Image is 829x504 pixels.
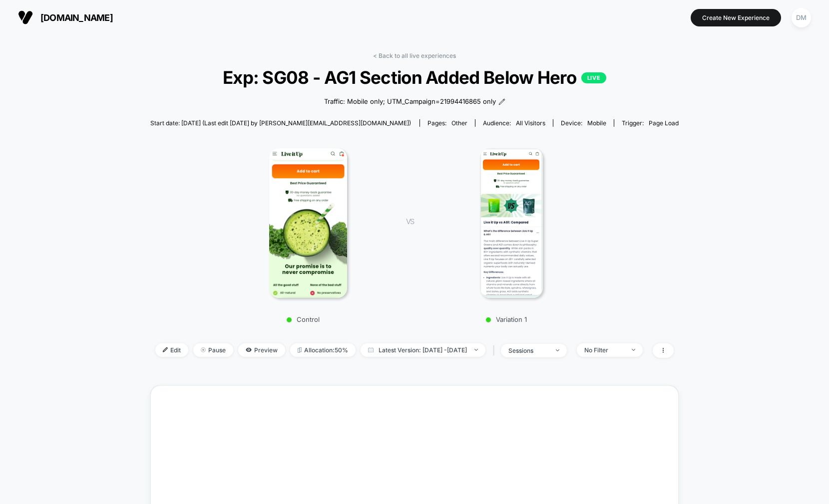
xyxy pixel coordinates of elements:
div: No Filter [584,346,624,354]
span: Pause [193,343,233,357]
div: Pages: [427,119,467,127]
img: calendar [368,347,374,352]
span: Preview [238,343,285,357]
span: All Visitors [516,119,545,127]
div: sessions [508,347,548,354]
button: Create New Experience [691,9,781,26]
span: Allocation: 50% [290,343,356,357]
div: DM [792,8,811,27]
p: Variation 1 [424,315,589,323]
img: rebalance [298,347,302,353]
img: end [201,347,206,352]
div: Trigger: [622,119,679,127]
img: edit [163,347,168,352]
span: VS [406,217,414,226]
p: LIVE [581,72,606,83]
img: Visually logo [18,10,33,25]
div: Audience: [483,119,545,127]
span: other [451,119,467,127]
a: < Back to all live experiences [373,52,456,59]
p: Control [220,315,386,323]
img: end [556,349,559,351]
span: | [490,343,501,358]
img: end [632,349,635,351]
button: DM [789,7,814,28]
button: [DOMAIN_NAME] [15,9,116,25]
span: Edit [155,343,188,357]
span: Latest Version: [DATE] - [DATE] [361,343,485,357]
span: Device: [553,119,614,127]
img: end [474,349,478,351]
span: Page Load [649,119,679,127]
span: Start date: [DATE] (Last edit [DATE] by [PERSON_NAME][EMAIL_ADDRESS][DOMAIN_NAME]) [150,119,411,127]
span: [DOMAIN_NAME] [40,12,113,23]
span: Traffic: Mobile only; UTM_Campaign=21994416865 only [324,97,496,107]
img: Variation 1 main [480,148,543,298]
span: Exp: SG08 - AG1 Section Added Below Hero [177,67,653,88]
img: Control main [269,148,348,298]
span: mobile [587,119,606,127]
